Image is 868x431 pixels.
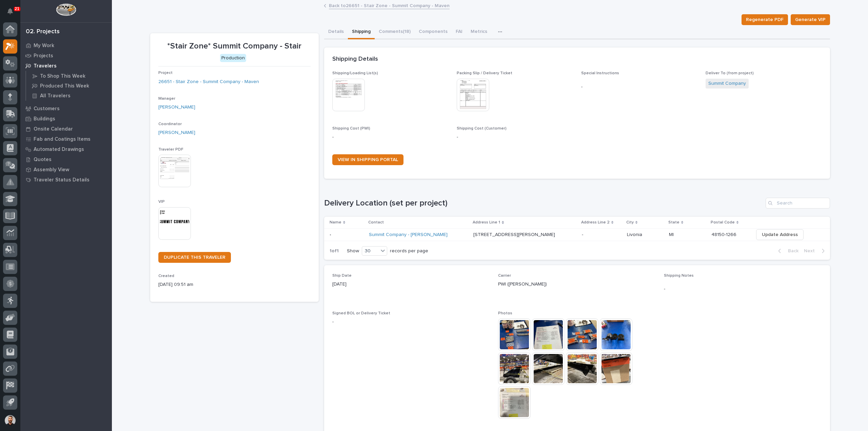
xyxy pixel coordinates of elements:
[158,122,182,126] span: Coordinator
[362,248,378,255] div: 30
[20,40,112,51] a: My Work
[26,28,60,36] div: 02. Projects
[467,25,491,39] button: Metrics
[746,16,784,24] span: Regenerate PDF
[324,25,348,39] button: Details
[784,248,798,254] span: Back
[324,198,763,208] h1: Delivery Location (set per project)
[3,413,17,428] button: users-avatar
[20,164,112,175] a: Assembly View
[158,148,183,152] span: Traveler PDF
[20,124,112,134] a: Onsite Calendar
[20,154,112,164] a: Quotes
[348,25,375,39] button: Shipping
[56,3,76,16] img: Workspace Logo
[34,157,52,163] p: Quotes
[664,286,822,293] p: -
[582,231,585,238] p: -
[34,167,69,173] p: Assembly View
[15,6,19,11] p: 21
[332,56,378,63] h2: Shipping Details
[457,126,507,131] span: Shipping Cost (Customer)
[324,243,344,259] p: 1 of 1
[626,219,634,226] p: City
[34,146,84,153] p: Automated Drawings
[3,4,17,18] button: Notifications
[457,71,512,75] span: Packing Slip / Delivery Ticket
[20,114,112,124] a: Buildings
[711,219,735,226] p: Postal Code
[473,219,500,226] p: Address Line 1
[158,97,175,101] span: Manager
[158,274,174,278] span: Created
[390,248,428,254] p: records per page
[20,144,112,154] a: Automated Drawings
[581,71,619,75] span: Special Instructions
[220,54,246,62] div: Production
[762,231,798,239] span: Update Address
[581,83,697,91] p: -
[369,232,448,238] a: Summit Company - [PERSON_NAME]
[498,281,656,288] p: PWI ([PERSON_NAME])
[158,252,231,263] a: DUPLICATE THIS TRAVELER
[20,134,112,144] a: Fab and Coatings Items
[756,229,804,240] button: Update Address
[627,231,644,238] p: Livonia
[332,311,390,315] span: Signed BOL or Delivery Ticket
[332,126,370,131] span: Shipping Cost (PWI)
[338,157,398,162] span: VIEW IN SHIPPING PORTAL
[711,231,738,238] p: 48150-1266
[158,104,195,111] a: [PERSON_NAME]
[20,103,112,114] a: Customers
[706,71,754,75] span: Deliver To (from project)
[330,231,333,238] p: -
[332,318,490,326] p: -
[40,93,71,99] p: All Travelers
[164,255,225,260] span: DUPLICATE THIS TRAVELER
[158,281,311,288] p: [DATE] 09:51 am
[158,71,173,75] span: Project
[791,14,830,25] button: Generate VIP
[375,25,415,39] button: Comments (18)
[742,14,788,25] button: Regenerate PDF
[664,274,694,278] span: Shipping Notes
[332,274,352,278] span: Ship Date
[773,248,801,254] button: Back
[34,177,90,183] p: Traveler Status Details
[34,53,53,59] p: Projects
[804,248,819,254] span: Next
[34,43,54,49] p: My Work
[40,73,85,79] p: To Shop This Week
[795,16,826,24] span: Generate VIP
[34,63,57,69] p: Travelers
[332,154,403,165] a: VIEW IN SHIPPING PORTAL
[324,229,830,241] tr: -- Summit Company - [PERSON_NAME] [STREET_ADDRESS][PERSON_NAME][STREET_ADDRESS][PERSON_NAME] -- L...
[158,78,259,85] a: 26651 - Stair Zone - Summit Company - Maven
[332,281,490,288] p: [DATE]
[329,1,450,9] a: Back to26651 - Stair Zone - Summit Company - Maven
[34,116,55,122] p: Buildings
[20,175,112,185] a: Traveler Status Details
[330,219,341,226] p: Name
[34,136,91,142] p: Fab and Coatings Items
[368,219,384,226] p: Contact
[766,198,830,209] input: Search
[415,25,452,39] button: Components
[708,80,746,87] a: Summit Company
[669,231,675,238] p: MI
[457,134,573,141] p: -
[8,8,17,19] div: Notifications21
[40,83,89,89] p: Produced This Week
[158,200,165,204] span: VIP
[332,134,449,141] p: -
[498,274,511,278] span: Carrier
[158,129,195,136] a: [PERSON_NAME]
[26,71,112,81] a: To Shop This Week
[473,231,556,238] p: [STREET_ADDRESS][PERSON_NAME]
[332,71,378,75] span: Shipping/Loading List(s)
[801,248,830,254] button: Next
[26,81,112,91] a: Produced This Week
[34,126,73,132] p: Onsite Calendar
[668,219,679,226] p: State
